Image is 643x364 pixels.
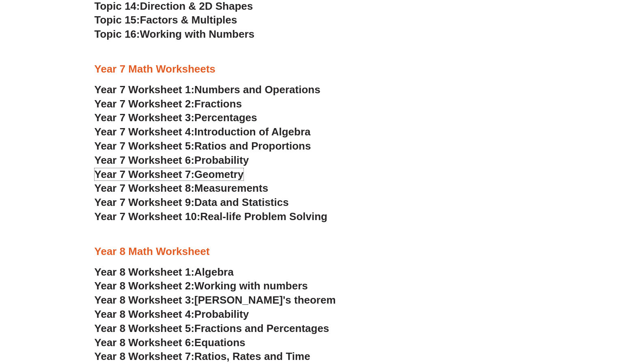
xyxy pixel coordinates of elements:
[95,182,268,194] a: Year 7 Worksheet 8:Measurements
[194,322,329,334] span: Fractions and Percentages
[95,350,310,362] a: Year 8 Worksheet 7:Ratios, Rates and Time
[95,154,195,166] span: Year 7 Worksheet 6:
[95,322,195,334] span: Year 8 Worksheet 5:
[95,196,289,208] a: Year 7 Worksheet 9:Data and Statistics
[95,168,195,180] span: Year 7 Worksheet 7:
[194,168,243,180] span: Geometry
[95,294,195,306] span: Year 8 Worksheet 3:
[95,84,195,96] span: Year 7 Worksheet 1:
[95,322,329,334] a: Year 8 Worksheet 5:Fractions and Percentages
[194,280,308,292] span: Working with numbers
[95,98,195,110] span: Year 7 Worksheet 2:
[95,182,195,194] span: Year 7 Worksheet 8:
[95,84,320,96] a: Year 7 Worksheet 1:Numbers and Operations
[95,245,549,259] h3: Year 8 Math Worksheet
[95,266,234,278] a: Year 8 Worksheet 1:Algebra
[95,266,195,278] span: Year 8 Worksheet 1:
[194,154,249,166] span: Probability
[95,14,140,26] span: Topic 15:
[194,336,245,349] span: Equations
[95,28,255,40] a: Topic 16:Working with Numbers
[194,98,242,110] span: Fractions
[95,168,244,180] a: Year 7 Worksheet 7:Geometry
[95,350,195,362] span: Year 8 Worksheet 7:
[95,62,549,76] h3: Year 7 Math Worksheets
[95,111,257,124] a: Year 7 Worksheet 3:Percentages
[194,196,289,208] span: Data and Statistics
[95,280,195,292] span: Year 8 Worksheet 2:
[95,154,249,166] a: Year 7 Worksheet 6:Probability
[95,111,195,124] span: Year 7 Worksheet 3:
[95,28,140,40] span: Topic 16:
[194,294,335,306] span: [PERSON_NAME]'s theorem
[95,14,237,26] a: Topic 15:Factors & Multiples
[508,272,643,364] iframe: Chat Widget
[194,266,234,278] span: Algebra
[95,336,195,349] span: Year 8 Worksheet 6:
[140,14,237,26] span: Factors & Multiples
[95,308,249,320] a: Year 8 Worksheet 4:Probability
[95,126,195,138] span: Year 7 Worksheet 4:
[95,98,242,110] a: Year 7 Worksheet 2:Fractions
[95,210,327,223] a: Year 7 Worksheet 10:Real-life Problem Solving
[194,140,311,152] span: Ratios and Proportions
[95,196,195,208] span: Year 7 Worksheet 9:
[194,84,320,96] span: Numbers and Operations
[95,126,311,138] a: Year 7 Worksheet 4:Introduction of Algebra
[194,126,310,138] span: Introduction of Algebra
[194,182,268,194] span: Measurements
[95,294,336,306] a: Year 8 Worksheet 3:[PERSON_NAME]'s theorem
[95,210,200,223] span: Year 7 Worksheet 10:
[194,111,257,124] span: Percentages
[95,280,308,292] a: Year 8 Worksheet 2:Working with numbers
[200,210,327,223] span: Real-life Problem Solving
[95,140,195,152] span: Year 7 Worksheet 5:
[95,336,245,349] a: Year 8 Worksheet 6:Equations
[140,28,254,40] span: Working with Numbers
[194,308,249,320] span: Probability
[194,350,310,362] span: Ratios, Rates and Time
[95,140,311,152] a: Year 7 Worksheet 5:Ratios and Proportions
[95,308,195,320] span: Year 8 Worksheet 4:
